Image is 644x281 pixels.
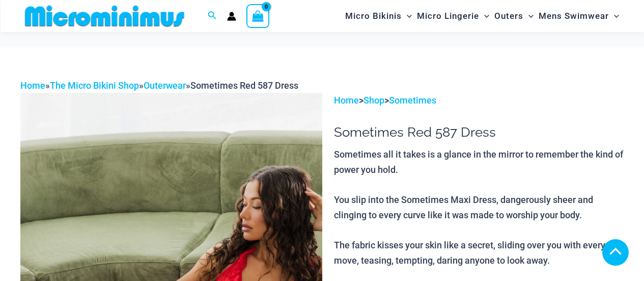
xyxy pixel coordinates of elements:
[414,3,492,29] a: Micro LingerieMenu ToggleMenu Toggle
[363,95,384,106] a: Shop
[345,3,402,29] span: Micro Bikinis
[334,95,359,106] a: Home
[208,10,217,22] a: Search icon link
[20,80,45,91] a: Home
[341,2,624,31] nav: Site Navigation
[343,3,414,29] a: Micro BikinisMenu ToggleMenu Toggle
[50,80,139,91] a: The Micro Bikini Shop
[334,124,624,140] h1: Sometimes Red 587 Dress
[20,80,298,91] span: » » »
[523,3,534,29] span: Menu Toggle
[539,3,609,29] span: Mens Swimwear
[536,3,622,29] a: Mens SwimwearMenu ToggleMenu Toggle
[334,93,624,108] p: > >
[190,80,298,91] span: Sometimes Red 587 Dress
[492,3,536,29] a: OutersMenu ToggleMenu Toggle
[227,12,236,21] a: Account icon link
[417,3,479,29] span: Micro Lingerie
[609,3,619,29] span: Menu Toggle
[21,5,188,28] img: MM SHOP LOGO FLAT
[402,3,412,29] span: Menu Toggle
[479,3,489,29] span: Menu Toggle
[389,95,436,106] a: Sometimes
[246,4,270,28] a: View Shopping Cart, empty
[494,3,523,29] span: Outers
[144,80,186,91] a: Outerwear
